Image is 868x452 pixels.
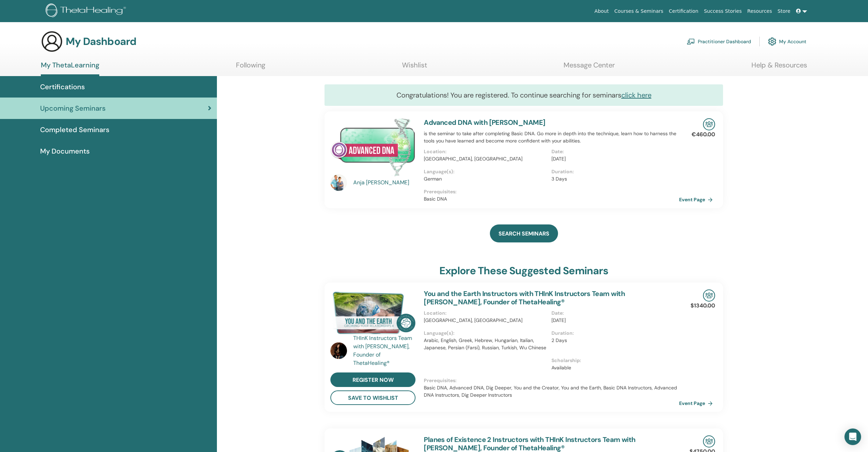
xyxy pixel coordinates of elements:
[40,103,106,113] span: Upcoming Seminars
[424,330,547,337] p: Language(s) :
[424,289,625,306] a: You and the Earth Instructors with THInK Instructors Team with [PERSON_NAME], Founder of ThetaHea...
[551,175,675,183] p: 3 Days
[439,265,608,277] h3: explore these suggested seminars
[621,91,651,100] a: click here
[424,168,547,175] p: Language(s) :
[424,155,547,163] p: [GEOGRAPHIC_DATA], [GEOGRAPHIC_DATA]
[551,155,675,163] p: [DATE]
[751,61,807,74] a: Help & Resources
[679,398,715,408] a: Event Page
[691,302,715,310] p: $1340.00
[703,289,715,302] img: In-Person Seminar
[325,84,723,106] div: Congratulations! You are registered. To continue searching for seminars
[236,61,265,74] a: Following
[40,146,90,156] span: My Documents
[41,61,99,76] a: My ThetaLearning
[40,124,109,135] span: Completed Seminars
[744,5,775,18] a: Resources
[424,175,547,183] p: German
[844,428,861,445] div: Open Intercom Messenger
[703,118,715,130] img: In-Person Seminar
[353,376,394,384] span: register now
[41,30,63,53] img: generic-user-icon.jpg
[402,61,427,74] a: Wishlist
[46,3,128,19] img: logo.png
[424,195,679,203] p: Basic DNA
[687,38,695,45] img: chalkboard-teacher.svg
[40,82,85,92] span: Certifications
[424,377,679,384] p: Prerequisites :
[551,168,675,175] p: Duration :
[424,148,547,155] p: Location :
[66,35,136,48] h3: My Dashboard
[330,118,415,176] img: Advanced DNA
[424,118,545,127] a: Advanced DNA with [PERSON_NAME]
[775,5,793,18] a: Store
[692,130,715,139] p: €460.00
[330,390,415,405] button: save to wishlist
[551,364,675,371] p: Available
[330,289,415,336] img: You and the Earth Instructors
[424,317,547,324] p: [GEOGRAPHIC_DATA], [GEOGRAPHIC_DATA]
[353,178,417,187] a: Anja [PERSON_NAME]
[499,230,549,237] span: SEARCH SEMINARS
[424,384,679,399] p: Basic DNA, Advanced DNA, Dig Deeper, You and the Creator, You and the Earth, Basic DNA Instructor...
[679,194,715,205] a: Event Page
[768,34,806,49] a: My Account
[330,372,415,387] a: register now
[701,5,744,18] a: Success Stories
[551,357,675,364] p: Scholarship :
[564,61,615,74] a: Message Center
[424,188,679,195] p: Prerequisites :
[551,330,675,337] p: Duration :
[551,148,675,155] p: Date :
[330,342,347,359] img: default.jpg
[551,310,675,317] p: Date :
[330,174,347,191] img: default.jpg
[424,130,679,145] p: is the seminar to take after completing Basic DNA. Go more in depth into the technique, learn how...
[424,310,547,317] p: Location :
[687,34,751,49] a: Practitioner Dashboard
[768,36,776,47] img: cog.svg
[490,224,558,242] a: SEARCH SEMINARS
[666,5,701,18] a: Certification
[703,435,715,448] img: In-Person Seminar
[551,337,675,344] p: 2 Days
[612,5,666,18] a: Courses & Seminars
[592,5,611,18] a: About
[353,334,417,367] a: THInK Instructors Team with [PERSON_NAME], Founder of ThetaHealing®
[424,337,547,351] p: Arabic, English, Greek, Hebrew, Hungarian, Italian, Japanese, Persian (Farsi), Russian, Turkish, ...
[551,317,675,324] p: [DATE]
